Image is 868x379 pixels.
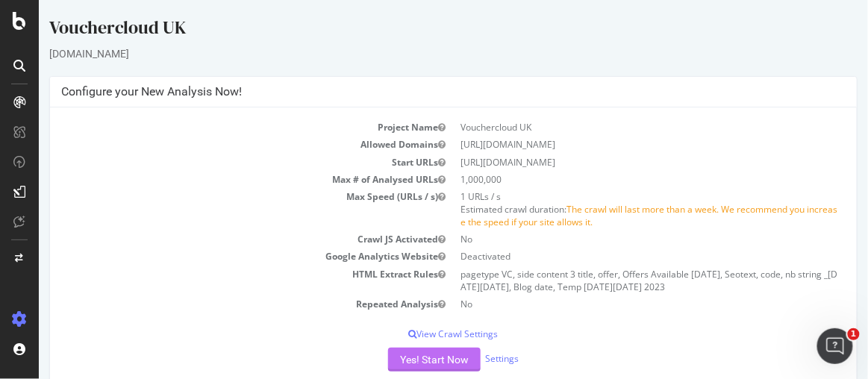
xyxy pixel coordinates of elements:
td: Deactivated [415,248,808,265]
td: Google Analytics Website [22,248,415,265]
td: Vouchercloud UK [415,119,808,136]
td: Allowed Domains [22,136,415,153]
td: pagetype VC, side content 3 title, offer, Offers Available [DATE], Seotext, code, nb string _[DAT... [415,266,808,295]
td: No [415,295,808,313]
td: Project Name [22,119,415,136]
span: 1 [848,328,860,340]
td: 1 URLs / s Estimated crawl duration: [415,188,808,231]
td: Crawl JS Activated [22,231,415,248]
button: Yes! Start Now [349,348,442,372]
p: View Crawl Settings [22,328,807,340]
td: HTML Extract Rules [22,266,415,295]
td: 1,000,000 [415,171,808,188]
td: [URL][DOMAIN_NAME] [415,154,808,171]
td: Max # of Analysed URLs [22,171,415,188]
td: No [415,231,808,248]
a: Settings [446,352,480,365]
div: [DOMAIN_NAME] [10,46,819,61]
td: Start URLs [22,154,415,171]
td: Repeated Analysis [22,295,415,313]
iframe: Intercom live chat [817,328,853,364]
h4: Configure your New Analysis Now! [22,84,807,99]
td: Max Speed (URLs / s) [22,188,415,231]
td: [URL][DOMAIN_NAME] [415,136,808,153]
div: Vouchercloud UK [10,15,819,46]
span: The crawl will last more than a week. We recommend you increase the speed if your site allows it. [422,203,799,228]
